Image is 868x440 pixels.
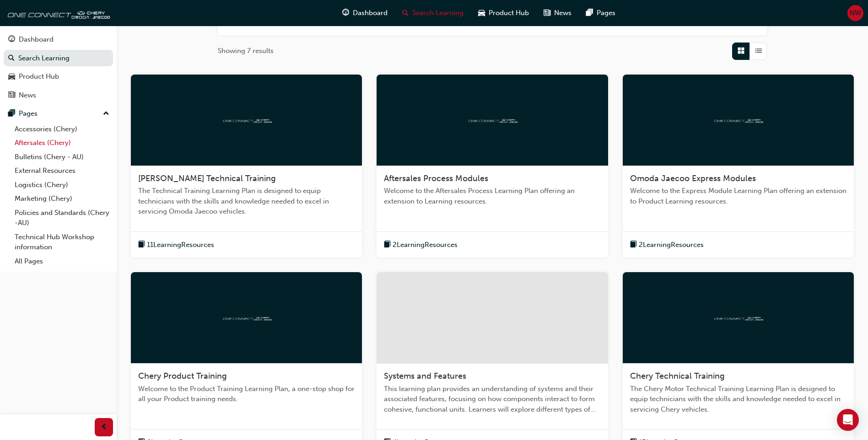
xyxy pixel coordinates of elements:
[630,173,756,183] span: Omoda Jaecoo Express Modules
[738,46,744,56] span: Grid
[384,239,391,251] span: book-icon
[131,75,362,258] a: oneconnect[PERSON_NAME] Technical TrainingThe Technical Training Learning Plan is designed to equ...
[138,239,214,251] button: book-icon11LearningResources
[837,409,859,431] div: Open Intercom Messenger
[11,192,113,206] a: Marketing (Chery)
[101,422,108,433] span: prev-icon
[623,75,854,258] a: oneconnectOmoda Jaecoo Express ModulesWelcome to the Express Module Learning Plan offering an ext...
[138,239,145,251] span: book-icon
[4,31,113,48] a: Dashboard
[4,29,113,105] button: DashboardSearch LearningProduct HubNews
[342,7,349,19] span: guage-icon
[11,178,113,192] a: Logistics (Chery)
[8,73,15,81] span: car-icon
[377,75,608,258] a: oneconnectAftersales Process ModulesWelcome to the Aftersales Process Learning Plan offering an e...
[11,206,113,230] a: Policies and Standards (Chery -AU)
[639,240,704,250] span: 2 Learning Resources
[4,68,113,85] a: Product Hub
[478,7,485,19] span: car-icon
[847,5,863,21] button: NW
[713,115,763,124] img: oneconnect
[471,4,536,22] a: car-iconProduct Hub
[19,90,36,101] div: News
[402,7,409,19] span: search-icon
[147,240,214,250] span: 11 Learning Resources
[19,108,38,119] div: Pages
[713,313,763,322] img: oneconnect
[8,91,15,100] span: news-icon
[11,230,113,254] a: Technical Hub Workshop information
[412,8,464,18] span: Search Learning
[138,371,227,381] span: Chery Product Training
[384,186,600,206] span: Welcome to the Aftersales Process Learning Plan offering an extension to Learning resources.
[138,186,355,217] span: The Technical Training Learning Plan is designed to equip technicians with the skills and knowled...
[384,371,466,381] span: Systems and Features
[11,136,113,150] a: Aftersales (Chery)
[467,115,518,124] img: oneconnect
[393,240,458,250] span: 2 Learning Resources
[630,239,637,251] span: book-icon
[5,4,110,22] img: oneconnect
[221,115,272,124] img: oneconnect
[11,122,113,136] a: Accessories (Chery)
[103,108,109,120] span: up-icon
[4,105,113,122] button: Pages
[579,4,623,22] a: pages-iconPages
[630,239,704,251] button: book-icon2LearningResources
[630,186,846,206] span: Welcome to the Express Module Learning Plan offering an extension to Product Learning resources.
[138,384,355,404] span: Welcome to the Product Training Learning Plan, a one-stop shop for all your Product training needs.
[19,34,54,45] div: Dashboard
[138,173,276,183] span: [PERSON_NAME] Technical Training
[4,87,113,104] a: News
[586,7,593,19] span: pages-icon
[8,110,15,118] span: pages-icon
[335,4,395,22] a: guage-iconDashboard
[11,164,113,178] a: External Resources
[8,36,15,44] span: guage-icon
[353,8,388,18] span: Dashboard
[755,46,762,56] span: List
[395,4,471,22] a: search-iconSearch Learning
[384,173,488,183] span: Aftersales Process Modules
[850,8,861,18] span: NW
[4,50,113,67] a: Search Learning
[630,371,725,381] span: Chery Technical Training
[536,4,579,22] a: news-iconNews
[630,384,846,415] span: The Chery Motor Technical Training Learning Plan is designed to equip technicians with the skills...
[489,8,529,18] span: Product Hub
[19,71,59,82] div: Product Hub
[544,7,550,19] span: news-icon
[384,384,600,415] span: This learning plan provides an understanding of systems and their associated features, focusing o...
[384,239,458,251] button: book-icon2LearningResources
[221,313,272,322] img: oneconnect
[218,46,274,56] span: Showing 7 results
[554,8,571,18] span: News
[8,54,15,63] span: search-icon
[597,8,615,18] span: Pages
[11,150,113,164] a: Bulletins (Chery - AU)
[11,254,113,268] a: All Pages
